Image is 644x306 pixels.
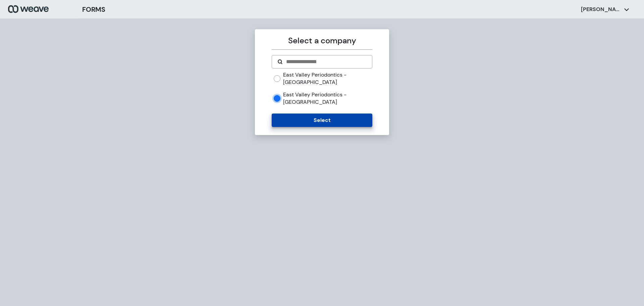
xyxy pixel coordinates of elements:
[82,4,105,14] h3: FORMS
[283,91,372,105] label: East Valley Periodontics - [GEOGRAPHIC_DATA]
[283,71,372,86] label: East Valley Periodontics - [GEOGRAPHIC_DATA]
[581,6,621,13] p: [PERSON_NAME]
[285,58,366,66] input: Search
[272,114,372,127] button: Select
[272,35,372,47] p: Select a company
